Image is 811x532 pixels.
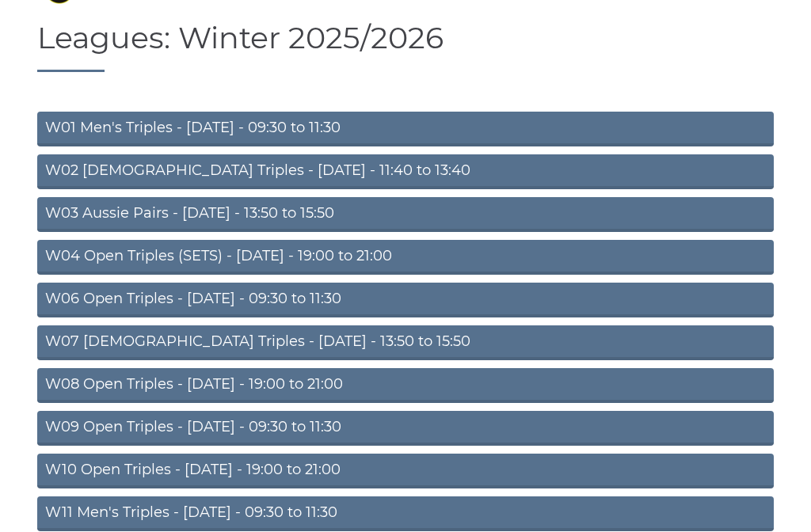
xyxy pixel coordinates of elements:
[37,325,774,360] a: W07 [DEMOGRAPHIC_DATA] Triples - [DATE] - 13:50 to 15:50
[37,154,774,189] a: W02 [DEMOGRAPHIC_DATA] Triples - [DATE] - 11:40 to 13:40
[37,112,774,146] a: W01 Men's Triples - [DATE] - 09:30 to 11:30
[37,197,774,232] a: W03 Aussie Pairs - [DATE] - 13:50 to 15:50
[37,240,774,275] a: W04 Open Triples (SETS) - [DATE] - 19:00 to 21:00
[37,21,774,73] h1: Leagues: Winter 2025/2026
[37,496,774,531] a: W11 Men's Triples - [DATE] - 09:30 to 11:30
[37,368,774,403] a: W08 Open Triples - [DATE] - 19:00 to 21:00
[37,454,774,488] a: W10 Open Triples - [DATE] - 19:00 to 21:00
[37,283,774,317] a: W06 Open Triples - [DATE] - 09:30 to 11:30
[37,411,774,446] a: W09 Open Triples - [DATE] - 09:30 to 11:30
